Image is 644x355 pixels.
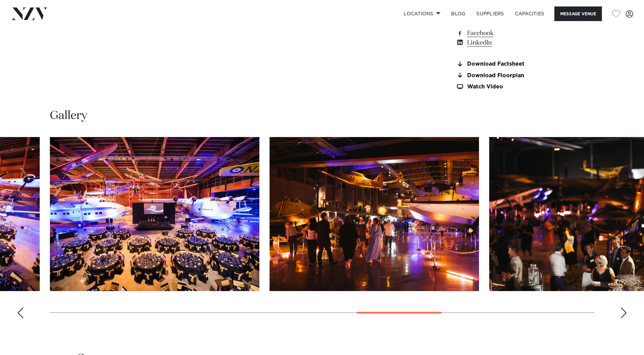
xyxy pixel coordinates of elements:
a: SUPPLIERS [471,6,509,21]
a: Watch Video [456,84,567,90]
h2: Gallery [50,108,87,123]
a: Locations [398,6,446,21]
button: Message Venue [554,6,602,21]
swiper-slide: 11 / 16 [270,137,479,291]
a: Facebook [456,29,567,38]
a: Capacities [510,6,550,21]
img: nzv-logo.png [11,7,48,20]
swiper-slide: 10 / 16 [50,137,259,291]
a: BLOG [446,6,471,21]
a: Download Floorplan [456,72,567,79]
a: LinkedIn [456,38,567,48]
a: Download Factsheet [456,61,567,67]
